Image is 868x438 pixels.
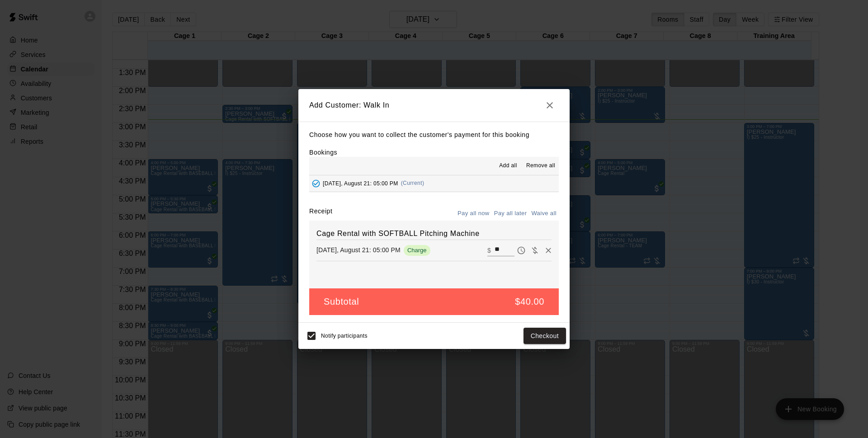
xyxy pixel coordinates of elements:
[309,207,332,221] label: Receipt
[321,333,368,339] span: Notify participants
[323,180,398,186] span: [DATE], August 21: 05:00 PM
[514,246,528,254] span: Pay later
[309,177,323,190] button: Added - Collect Payment
[487,246,491,255] p: $
[523,159,559,173] button: Remove all
[542,244,555,257] button: Remove
[499,161,517,170] span: Add all
[404,247,430,254] span: Charge
[494,159,523,173] button: Add all
[316,228,552,240] h6: Cage Rental with SOFTBALL Pitching Machine
[524,328,566,344] button: Checkout
[455,207,492,221] button: Pay all now
[528,246,542,254] span: Waive payment
[515,296,544,308] h5: $40.00
[526,161,555,170] span: Remove all
[316,245,401,254] p: [DATE], August 21: 05:00 PM
[401,180,425,186] span: (Current)
[492,207,529,221] button: Pay all later
[324,296,359,308] h5: Subtotal
[309,129,559,141] p: Choose how you want to collect the customer's payment for this booking
[309,175,559,192] button: Added - Collect Payment[DATE], August 21: 05:00 PM(Current)
[298,89,570,122] h2: Add Customer: Walk In
[529,207,559,221] button: Waive all
[309,149,337,156] label: Bookings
